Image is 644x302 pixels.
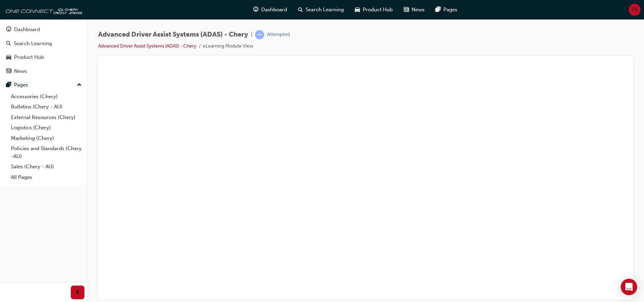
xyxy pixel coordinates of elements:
a: Dashboard [3,23,84,36]
span: guage-icon [253,5,258,14]
li: eLearning Module View [203,42,253,50]
span: | [251,31,252,39]
span: guage-icon [6,27,11,33]
div: Open Intercom Messenger [621,279,637,295]
div: Pages [14,81,28,89]
a: Product Hub [3,51,84,64]
span: Product Hub [363,6,393,14]
button: Pages [3,79,84,91]
a: Logistics (Chery) [8,122,84,133]
span: car-icon [6,54,11,61]
span: car-icon [355,5,360,14]
span: up-icon [77,81,82,90]
div: Product Hub [14,53,44,61]
a: guage-iconDashboard [248,3,293,17]
div: Dashboard [14,26,40,34]
span: pages-icon [435,5,441,14]
span: News [412,6,425,14]
a: Sales (Chery - AU) [8,161,84,172]
span: news-icon [404,5,409,14]
span: learningRecordVerb_ATTEMPT-icon [255,30,264,39]
a: Advanced Driver Assist Systems (ADAS) - Chery [98,43,196,49]
a: car-iconProduct Hub [349,3,398,17]
iframe: To enrich screen reader interactions, please activate Accessibility in Grammarly extension settings [104,68,628,301]
span: pages-icon [6,82,11,88]
a: Policies and Standards (Chery -AU) [8,143,84,161]
div: Search Learning [14,40,52,48]
img: oneconnect [3,3,82,16]
div: News [14,67,27,75]
span: Pages [443,6,457,14]
button: DashboardSearch LearningProduct HubNews [3,22,84,79]
a: External Resources (Chery) [8,112,84,123]
span: search-icon [298,5,303,14]
div: Attempted [267,31,290,38]
span: Advanced Driver Assist Systems (ADAS) - Chery [98,31,248,39]
a: Search Learning [3,37,84,50]
span: news-icon [6,68,11,75]
span: TR [631,6,638,14]
span: prev-icon [75,288,80,297]
span: Dashboard [261,6,287,14]
span: search-icon [6,41,11,47]
a: search-iconSearch Learning [293,3,349,17]
a: News [3,65,84,78]
a: Marketing (Chery) [8,133,84,144]
a: Bulletins (Chery - AU) [8,102,84,112]
a: All Pages [8,172,84,183]
span: Search Learning [306,6,344,14]
button: TR [629,4,641,16]
a: news-iconNews [398,3,430,17]
a: Accessories (Chery) [8,91,84,102]
a: pages-iconPages [430,3,463,17]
